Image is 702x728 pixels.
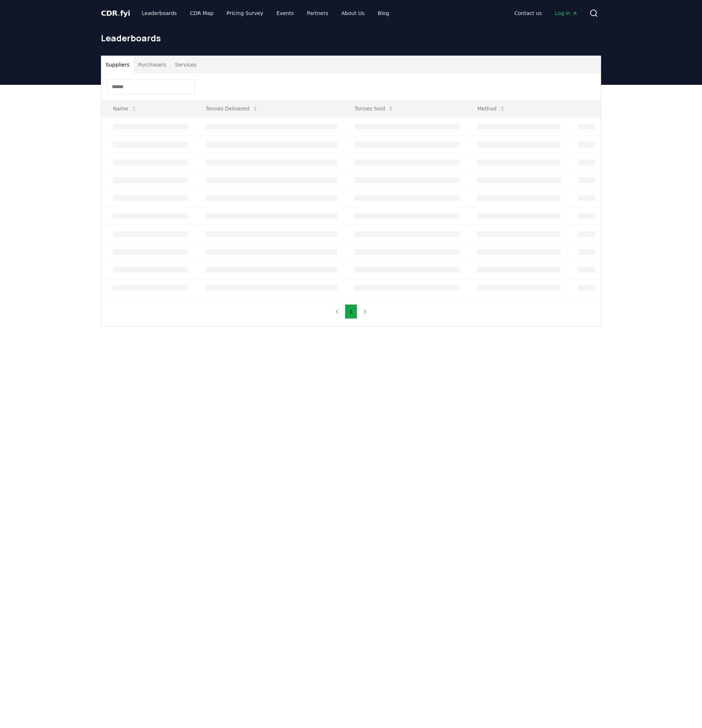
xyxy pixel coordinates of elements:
a: Pricing Survey [221,7,269,20]
a: CDR.fyi [101,8,130,18]
button: Tonnes Sold [349,101,400,116]
span: . [118,9,120,18]
a: Partners [301,7,334,20]
a: Log in [549,7,584,20]
a: Events [271,7,299,20]
button: Services [171,56,201,73]
span: CDR fyi [101,9,130,18]
a: About Us [336,7,370,20]
nav: Main [136,7,395,20]
a: Contact us [509,7,548,20]
button: 1 [345,304,358,319]
a: CDR Map [184,7,219,20]
button: Suppliers [101,56,134,73]
button: Method [471,101,511,116]
nav: Main [509,7,584,20]
button: Name [107,101,143,116]
button: Purchasers [134,56,171,73]
h1: Leaderboards [101,32,601,44]
button: Tonnes Delivered [200,101,264,116]
a: Leaderboards [136,7,183,20]
a: Blog [372,7,395,20]
span: Log in [555,10,578,17]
